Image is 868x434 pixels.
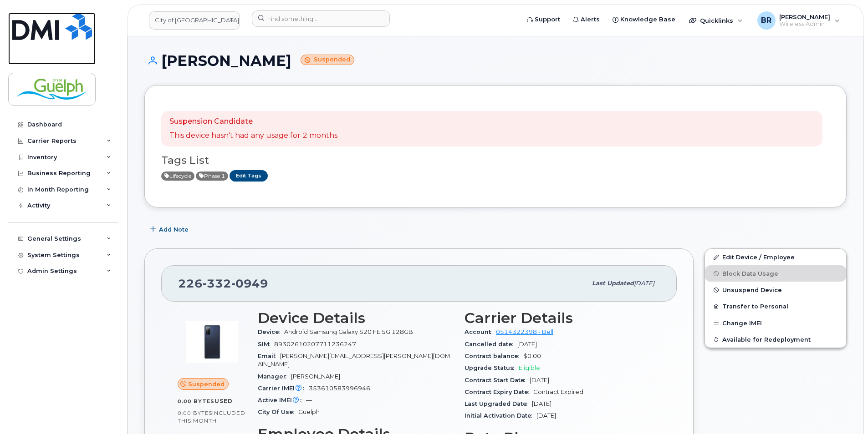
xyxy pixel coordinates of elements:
[705,298,846,314] button: Transfer to Personal
[178,410,212,416] span: 0.00 Bytes
[298,409,320,415] span: Guelph
[722,287,782,293] span: Unsuspend Device
[532,400,551,407] span: [DATE]
[258,353,280,359] span: Email
[705,331,846,348] button: Available for Redeployment
[161,155,830,166] h3: Tags List
[258,353,450,368] span: [PERSON_NAME][EMAIL_ADDRESS][PERSON_NAME][DOMAIN_NAME]
[530,377,549,384] span: [DATE]
[258,409,298,415] span: City Of Use
[592,280,634,287] span: Last updated
[301,55,354,65] small: Suspended
[465,412,536,419] span: Initial Activation Date
[465,353,523,359] span: Contract balance
[203,277,231,290] span: 332
[159,225,189,234] span: Add Note
[258,328,284,335] span: Device
[523,353,541,359] span: $0.00
[196,172,228,181] span: Active
[465,328,496,335] span: Account
[258,397,306,404] span: Active IMEI
[519,364,540,371] span: Eligible
[705,249,846,265] a: Edit Device / Employee
[188,380,225,389] span: Suspended
[258,341,274,348] span: SIM
[705,282,846,298] button: Unsuspend Device
[517,341,537,348] span: [DATE]
[634,280,654,287] span: [DATE]
[258,310,454,326] h3: Device Details
[231,277,268,290] span: 0949
[274,341,356,348] span: 89302610207711236247
[161,172,194,181] span: Active
[144,221,196,237] button: Add Note
[309,385,370,392] span: 353610583996946
[465,341,517,348] span: Cancelled date
[178,409,245,424] span: included this month
[496,328,553,335] a: 0514322398 - Bell
[465,364,519,371] span: Upgrade Status
[178,398,214,404] span: 0.00 Bytes
[185,314,240,369] img: image20231002-3703462-zm6wmn.jpeg
[169,131,337,141] p: This device hasn't had any usage for 2 months
[536,412,556,419] span: [DATE]
[258,385,309,392] span: Carrier IMEI
[169,116,337,127] p: Suspension Candidate
[144,53,847,69] h1: [PERSON_NAME]
[178,277,268,290] span: 226
[306,397,312,404] span: —
[465,310,660,326] h3: Carrier Details
[284,328,413,335] span: Android Samsung Galaxy S20 FE 5G 128GB
[705,315,846,331] button: Change IMEI
[465,377,530,384] span: Contract Start Date
[214,398,233,404] span: used
[230,170,268,182] a: Edit Tags
[291,373,340,380] span: [PERSON_NAME]
[465,400,532,407] span: Last Upgraded Date
[533,389,583,395] span: Contract Expired
[258,373,291,380] span: Manager
[465,389,533,395] span: Contract Expiry Date
[705,265,846,282] button: Block Data Usage
[722,336,811,343] span: Available for Redeployment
